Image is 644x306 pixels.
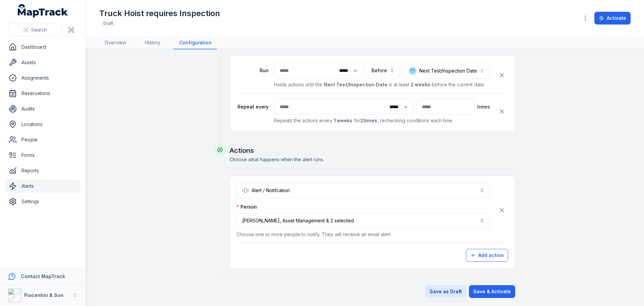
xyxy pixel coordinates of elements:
button: Next Test/Inspection Date [403,62,490,79]
strong: 2 weeks [411,82,430,87]
p: Repeats the actions every for , rechecking conditions each time. [274,117,490,124]
strong: Contact MapTrack [21,273,65,279]
a: Overview [99,37,131,49]
p: Holds actions until the is at least before the current date. [274,81,490,88]
button: Save as Draft [425,285,466,298]
a: Forms [5,148,80,162]
span: times [477,103,490,110]
a: Locations [5,118,80,131]
a: Assignments [5,71,80,85]
a: Assets [5,56,80,69]
strong: Piacentini & Son [24,292,63,298]
a: MapTrack [18,4,68,17]
button: Search [8,24,62,36]
label: Run [236,67,269,74]
button: Save & Activate [469,285,515,298]
span: Choose what happens when the alert runs. [229,157,324,162]
button: Activate [594,12,631,25]
a: Settings [5,195,80,208]
button: Add action [466,249,508,262]
button: Before [366,62,400,79]
a: Configuration [174,37,217,49]
button: [PERSON_NAME], Asset Management & 2 selected [236,213,490,228]
button: Alert / Notifcation [236,183,490,198]
a: People [5,133,80,146]
a: Reports [5,164,80,177]
a: Dashboard [5,40,80,54]
h2: Actions [229,146,515,155]
p: Choose one or more people to notify. They will receive an email alert. [236,231,490,238]
strong: 1 weeks [334,118,353,123]
span: Search [31,27,47,33]
strong: Next Test/Inspection Date [324,82,387,87]
a: Alerts [5,179,80,193]
label: Person [236,204,257,210]
strong: 2 times [360,118,377,123]
div: Draft [99,19,117,28]
label: Repeat every [236,103,269,110]
a: Audits [5,102,80,116]
a: Reservations [5,87,80,100]
a: History [140,37,166,49]
h1: Truck Hoist requires Inspection [99,8,220,19]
